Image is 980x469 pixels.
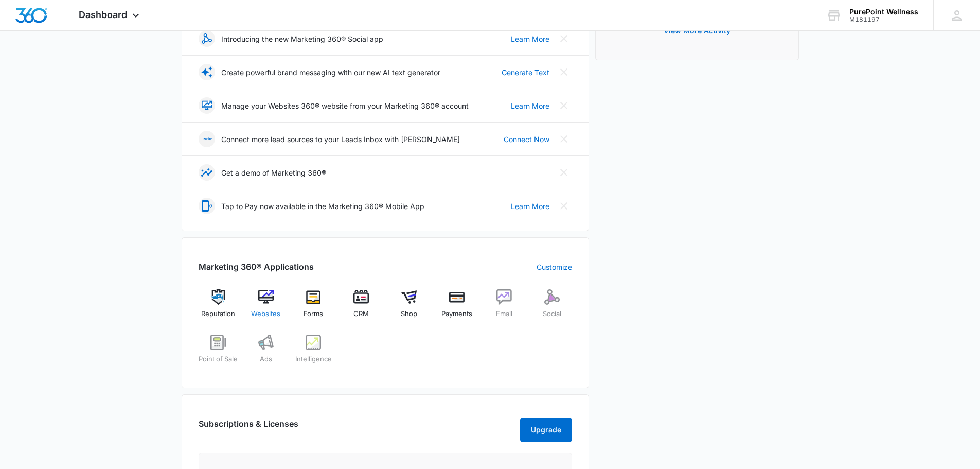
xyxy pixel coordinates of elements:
[251,309,280,319] span: Websites
[485,289,524,326] a: Email
[849,16,918,23] div: account id
[260,354,272,364] span: Ads
[556,164,572,181] button: Close
[556,30,572,47] button: Close
[543,309,561,319] span: Social
[295,354,332,364] span: Intelligence
[294,289,333,326] a: Forms
[401,309,417,319] span: Shop
[221,201,424,212] p: Tap to Pay now available in the Marketing 360® Mobile App
[221,100,469,111] p: Manage your Websites 360® website from your Marketing 360® account
[199,289,238,326] a: Reputation
[502,67,549,78] a: Generate Text
[437,289,476,326] a: Payments
[496,309,512,319] span: Email
[556,198,572,214] button: Close
[221,134,460,145] p: Connect more lead sources to your Leads Inbox with [PERSON_NAME]
[201,309,235,319] span: Reputation
[653,19,741,43] button: View More Activity
[520,418,572,442] button: Upgrade
[389,289,429,326] a: Shop
[532,289,572,326] a: Social
[199,418,298,438] h2: Subscriptions & Licenses
[556,97,572,114] button: Close
[504,134,549,145] a: Connect Now
[511,100,549,111] a: Learn More
[79,9,127,20] span: Dashboard
[246,335,286,372] a: Ads
[221,33,383,44] p: Introducing the new Marketing 360® Social app
[556,131,572,147] button: Close
[353,309,369,319] span: CRM
[849,8,918,16] div: account name
[199,354,238,364] span: Point of Sale
[199,335,238,372] a: Point of Sale
[221,167,326,178] p: Get a demo of Marketing 360®
[221,67,440,78] p: Create powerful brand messaging with our new AI text generator
[246,289,286,326] a: Websites
[304,309,323,319] span: Forms
[441,309,472,319] span: Payments
[537,262,572,272] a: Customize
[294,335,333,372] a: Intelligence
[199,260,314,273] h2: Marketing 360® Applications
[342,289,381,326] a: CRM
[556,64,572,80] button: Close
[511,201,549,212] a: Learn More
[511,33,549,44] a: Learn More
